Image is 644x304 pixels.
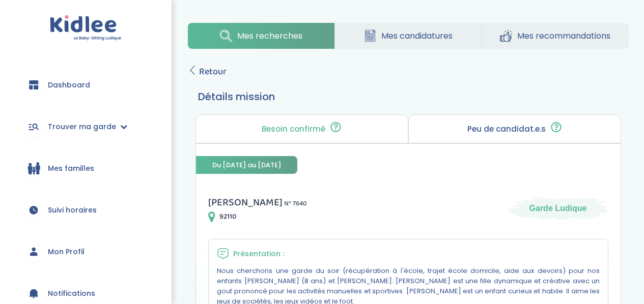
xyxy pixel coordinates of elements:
span: Du [DATE] au [DATE] [196,156,297,174]
span: Mes candidatures [381,29,453,42]
span: Mes recommandations [517,29,610,42]
a: Suivi horaires [15,192,156,228]
a: Mes candidatures [335,23,482,49]
span: Suivi horaires [48,205,97,216]
span: Présentation : [233,249,284,259]
a: Mes recommandations [482,23,629,49]
span: Dashboard [48,80,90,90]
span: N° 7640 [284,198,307,209]
a: Retour [188,65,227,79]
span: 92110 [219,211,236,222]
span: Mon Profil [48,247,85,257]
span: Garde Ludique [529,203,587,214]
p: Besoin confirmé [262,125,325,133]
img: logo.svg [50,15,122,41]
a: Mes familles [15,150,156,187]
span: Retour [199,65,227,79]
h3: Détails mission [198,89,619,104]
span: [PERSON_NAME] [208,194,283,210]
a: Mon Profil [15,233,156,270]
p: Peu de candidat.e.s [467,125,546,133]
span: Notifications [48,288,95,299]
a: Mes recherches [188,23,334,49]
span: Mes recherches [237,29,302,42]
span: Trouver ma garde [48,121,116,132]
a: Trouver ma garde [15,108,156,145]
a: Dashboard [15,67,156,103]
span: Mes familles [48,163,94,174]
